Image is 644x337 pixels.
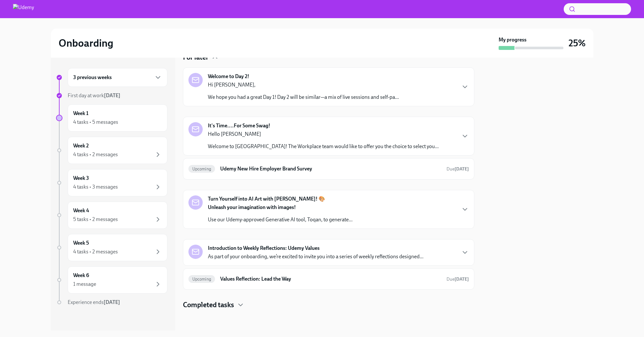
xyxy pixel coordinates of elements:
[73,248,118,255] div: 4 tasks • 2 messages
[68,299,120,305] span: Experience ends
[56,266,167,294] a: Week 61 message
[208,131,439,138] p: Hello [PERSON_NAME]
[446,166,469,172] span: Due
[208,204,296,210] strong: Unleash your imagination with images!
[104,92,120,99] strong: [DATE]
[56,234,167,261] a: Week 54 tasks • 2 messages
[455,166,469,172] strong: [DATE]
[208,122,270,129] strong: It's Time....For Some Swag!
[56,92,167,99] a: First day at work[DATE]
[56,137,167,164] a: Week 24 tasks • 2 messages
[446,276,469,282] span: Due
[220,275,441,283] h6: Values Reflection: Lead the Way
[455,276,469,282] strong: [DATE]
[68,68,167,87] div: 3 previous weeks
[73,281,96,288] div: 1 message
[499,36,526,43] strong: My progress
[208,245,320,252] strong: Introduction to Weekly Reflections: Udemy Values
[73,119,118,126] div: 4 tasks • 5 messages
[183,300,234,310] h4: Completed tasks
[73,207,89,214] h6: Week 4
[208,94,399,101] p: We hope you had a great Day 1! Day 2 will be similar—a mix of live sessions and self-pa...
[208,195,325,203] strong: Turn Yourself into AI Art with [PERSON_NAME]! 🎨
[73,239,89,247] h6: Week 5
[73,74,112,81] h6: 3 previous weeks
[183,300,474,310] div: Completed tasks
[73,142,89,149] h6: Week 2
[208,253,424,260] p: As part of your onboarding, we’re excited to invite you into a series of weekly reflections desig...
[569,37,586,49] h3: 25%
[68,92,120,99] span: First day at work
[220,165,441,172] h6: Udemy New Hire Employer Brand Survey
[104,299,120,305] strong: [DATE]
[208,81,399,88] p: Hi [PERSON_NAME],
[73,183,118,191] div: 4 tasks • 3 messages
[188,167,215,171] span: Upcoming
[188,277,215,282] span: Upcoming
[73,110,88,117] h6: Week 1
[56,169,167,196] a: Week 34 tasks • 3 messages
[73,272,89,279] h6: Week 6
[56,202,167,229] a: Week 45 tasks • 2 messages
[13,4,34,14] img: Udemy
[73,151,118,158] div: 4 tasks • 2 messages
[446,166,469,172] span: September 13th, 2025 11:00
[73,175,89,182] h6: Week 3
[188,274,469,284] a: UpcomingValues Reflection: Lead the WayDue[DATE]
[208,143,439,150] p: Welcome to [GEOGRAPHIC_DATA]! The Workplace team would like to offer you the choice to select you...
[73,216,118,223] div: 5 tasks • 2 messages
[56,104,167,132] a: Week 14 tasks • 5 messages
[208,73,249,80] strong: Welcome to Day 2!
[446,276,469,282] span: September 15th, 2025 11:00
[188,164,469,174] a: UpcomingUdemy New Hire Employer Brand SurveyDue[DATE]
[208,216,353,223] p: Use our Udemy-approved Generative AI tool, Toqan, to generate...
[59,37,113,50] h2: Onboarding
